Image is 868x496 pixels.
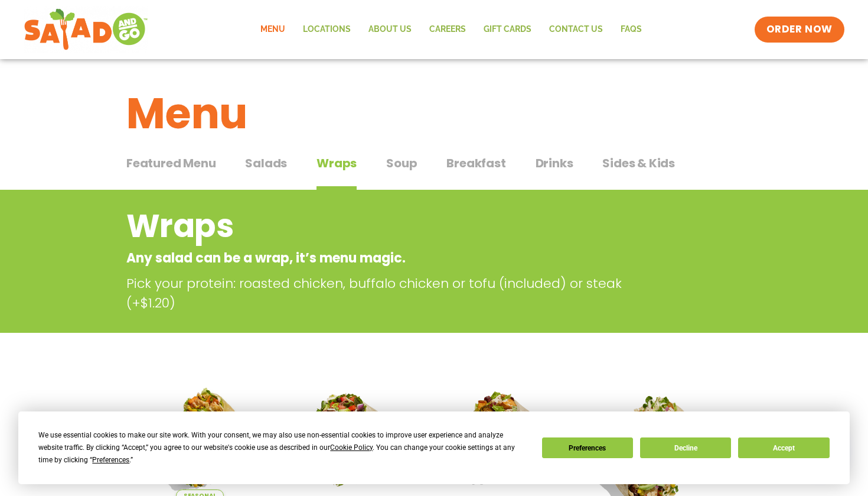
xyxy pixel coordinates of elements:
a: About Us [360,16,420,43]
div: Tabbed content [126,150,742,190]
button: Accept [738,437,829,458]
a: Careers [420,16,475,43]
p: Any salad can be a wrap, it’s menu magic. [126,248,647,268]
span: ORDER NOW [766,22,833,37]
span: Breakfast [446,154,505,172]
div: We use essential cookies to make our site work. With your consent, we may also use non-essential ... [38,429,527,466]
span: Cookie Policy [330,443,373,452]
button: Decline [640,437,731,458]
span: Soup [386,154,417,172]
a: Contact Us [540,16,612,43]
span: Sides & Kids [602,154,675,172]
a: ORDER NOW [755,17,844,43]
p: Pick your protein: roasted chicken, buffalo chicken or tofu (included) or steak (+$1.20) [126,274,652,313]
span: Featured Menu [126,154,216,172]
a: FAQs [612,16,651,43]
nav: Menu [252,16,651,43]
span: Salads [245,154,287,172]
a: GIFT CARDS [475,16,540,43]
a: Locations [294,16,360,43]
h1: Menu [126,82,742,145]
span: Wraps [316,154,357,172]
h2: Wraps [126,202,647,250]
span: Preferences [92,456,129,464]
span: Drinks [536,154,573,172]
button: Preferences [542,437,633,458]
a: Menu [252,16,294,43]
div: Cookie Consent Prompt [18,411,850,484]
img: new-SAG-logo-768×292 [24,6,148,53]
